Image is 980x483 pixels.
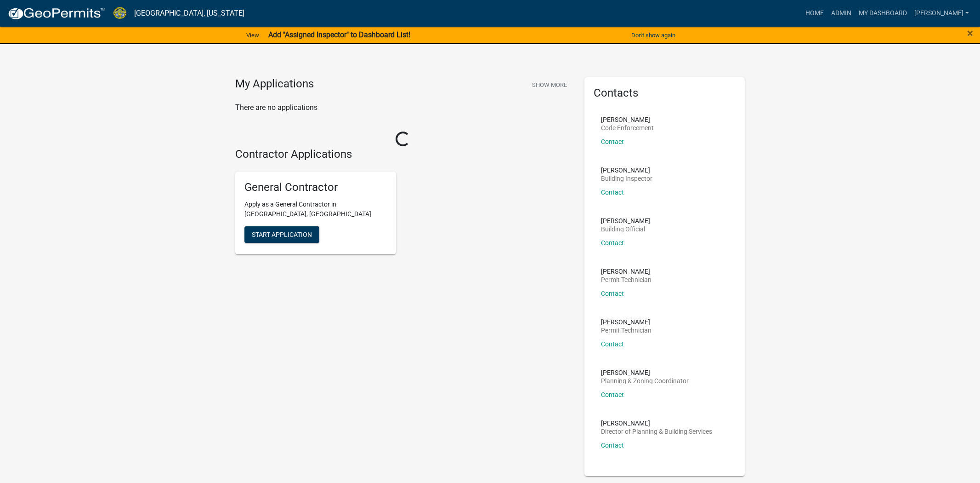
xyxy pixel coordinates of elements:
a: Contact [601,391,624,398]
a: Contact [601,138,624,145]
p: [PERSON_NAME] [601,167,652,173]
p: [PERSON_NAME] [601,218,650,224]
a: Contact [601,189,624,196]
button: Don't show again [628,28,679,43]
p: [PERSON_NAME] [601,116,654,123]
a: Contact [601,340,624,348]
h4: My Applications [235,77,314,91]
h4: Contractor Applications [235,148,571,161]
p: Permit Technician [601,327,651,333]
p: Code Enforcement [601,125,654,131]
button: Show More [528,77,571,92]
a: Contact [601,290,624,297]
img: Jasper County, South Carolina [113,7,127,19]
a: My Dashboard [855,5,911,22]
p: Building Inspector [601,175,652,182]
p: [PERSON_NAME] [601,268,651,275]
a: Contact [601,239,624,247]
a: Home [802,5,827,22]
button: Start Application [244,226,319,243]
p: Permit Technician [601,276,651,283]
strong: Add "Assigned Inspector" to Dashboard List! [268,30,410,39]
p: Building Official [601,226,650,232]
p: [PERSON_NAME] [601,369,689,376]
a: [PERSON_NAME] [911,5,973,22]
p: Apply as a General Contractor in [GEOGRAPHIC_DATA], [GEOGRAPHIC_DATA] [244,200,387,219]
p: Director of Planning & Building Services [601,428,712,435]
span: × [967,27,973,40]
p: [PERSON_NAME] [601,420,712,426]
a: Contact [601,442,624,449]
p: Planning & Zoning Coordinator [601,378,689,384]
a: [GEOGRAPHIC_DATA], [US_STATE] [134,6,244,21]
p: There are no applications [235,102,571,113]
h5: General Contractor [244,181,387,194]
span: Start Application [252,231,312,238]
p: [PERSON_NAME] [601,319,651,325]
wm-workflow-list-section: Contractor Applications [235,148,571,262]
a: View [243,28,263,43]
button: Close [967,28,973,39]
a: Admin [827,5,855,22]
h5: Contacts [594,86,736,100]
